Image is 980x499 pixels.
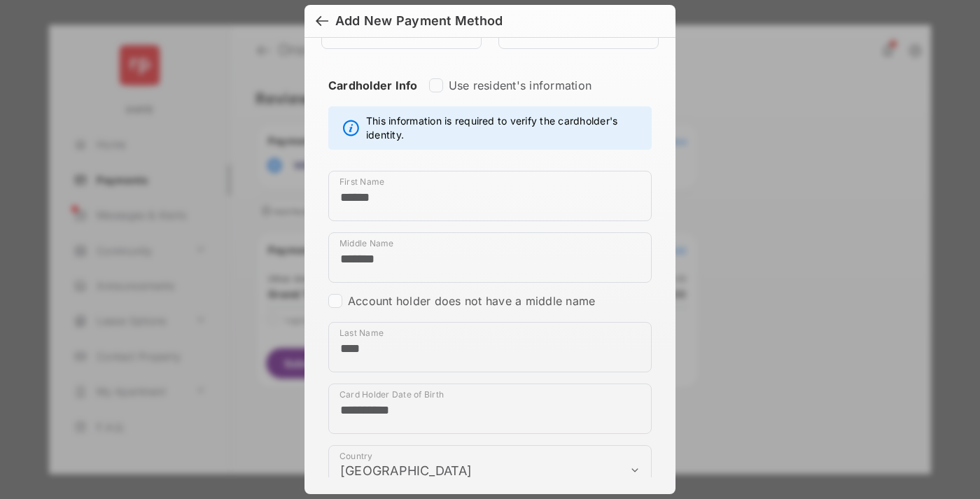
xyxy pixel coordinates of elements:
[449,78,591,92] label: Use resident's information
[348,294,595,308] label: Account holder does not have a middle name
[328,445,652,496] div: payment_method_screening[postal_addresses][country]
[328,78,418,118] strong: Cardholder Info
[366,114,644,142] span: This information is required to verify the cardholder's identity.
[335,13,503,29] div: Add New Payment Method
